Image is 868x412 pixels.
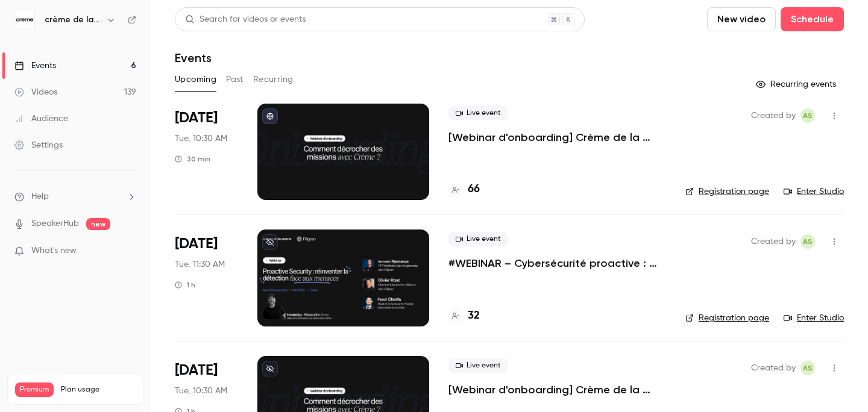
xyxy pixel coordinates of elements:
[61,385,136,395] span: Plan usage
[175,133,227,145] span: Tue, 10:30 AM
[803,361,813,375] span: AS
[175,234,218,254] span: [DATE]
[685,312,769,324] a: Registration page
[253,70,294,89] button: Recurring
[14,190,136,203] li: help-dropdown-opener
[803,108,813,123] span: AS
[468,181,480,198] h4: 66
[448,181,480,198] a: 66
[448,130,666,145] a: [Webinar d'onboarding] Crème de la Crème : [PERSON_NAME] & Q&A par [PERSON_NAME]
[86,218,110,230] span: new
[175,258,225,270] span: Tue, 11:30 AM
[14,60,56,72] div: Events
[185,13,306,26] div: Search for videos or events
[784,312,844,324] a: Enter Studio
[448,256,666,270] a: #WEBINAR – Cybersécurité proactive : une nouvelle ère pour la détection des menaces avec [PERSON_...
[175,104,238,200] div: Sep 23 Tue, 10:30 AM (Europe/Madrid)
[175,229,238,326] div: Sep 23 Tue, 11:30 AM (Europe/Paris)
[448,232,508,246] span: Live event
[448,382,666,397] a: [Webinar d'onboarding] Crème de la Crème : [PERSON_NAME] & Q&A par [PERSON_NAME]
[45,14,101,26] h6: crème de la crème
[784,186,844,198] a: Enter Studio
[468,308,480,324] h4: 32
[175,361,218,380] span: [DATE]
[175,280,195,290] div: 1 h
[781,7,844,31] button: Schedule
[15,10,34,30] img: crème de la crème
[448,358,508,373] span: Live event
[175,108,218,128] span: [DATE]
[175,154,210,164] div: 30 min
[750,75,844,94] button: Recurring events
[175,51,212,65] h1: Events
[14,86,57,98] div: Videos
[226,70,244,89] button: Past
[31,190,49,203] span: Help
[448,308,480,324] a: 32
[31,245,77,257] span: What's new
[751,108,796,123] span: Created by
[448,106,508,120] span: Live event
[803,234,813,249] span: AS
[15,382,54,397] span: Premium
[685,186,769,198] a: Registration page
[800,361,815,375] span: Alexandre Sutra
[751,361,796,375] span: Created by
[175,70,216,89] button: Upcoming
[707,7,776,31] button: New video
[751,234,796,249] span: Created by
[14,113,68,125] div: Audience
[175,385,227,397] span: Tue, 10:30 AM
[14,139,63,151] div: Settings
[800,108,815,123] span: Alexandre Sutra
[800,234,815,249] span: Alexandre Sutra
[31,217,79,230] a: SpeakerHub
